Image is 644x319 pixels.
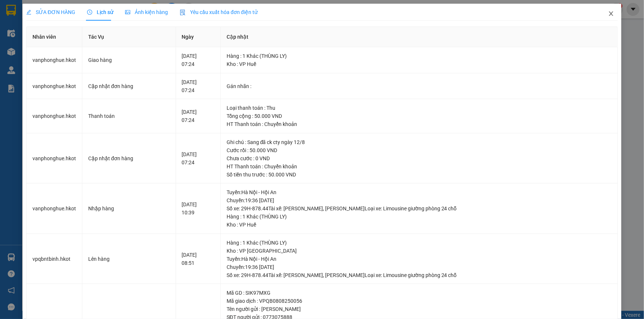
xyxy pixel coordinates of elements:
div: Kho : VP Huế [227,221,612,229]
div: [DATE] 10:39 [182,200,214,217]
div: Tuyến : Hà Nội - Hội An Chuyến: 19:36 [DATE] Số xe: 29H-878.44 Tài xế: [PERSON_NAME], [PERSON_NAM... [227,255,612,279]
div: [DATE] 07:24 [182,52,214,68]
span: picture [125,10,130,15]
th: Tác Vụ [82,27,176,47]
div: Ghi chú : Sang đã ck cty ngày 12/8 [227,138,612,146]
div: HT Thanh toán : Chuyển khoản [227,120,612,128]
div: [DATE] 08:51 [182,251,214,267]
th: Nhân viên [27,27,82,47]
div: HT Thanh toán : Chuyển khoản [227,162,612,171]
td: vanphonghue.hkot [27,133,82,184]
div: Thanh toán [88,112,170,120]
div: Loại thanh toán : Thu [227,104,612,112]
div: Mã GD : SIK97MXG [227,289,612,297]
img: icon [180,10,186,15]
div: Số tiền thu trước : 50.000 VND [227,171,612,179]
td: vanphonghue.hkot [27,47,82,73]
div: Kho : VP Huế [227,60,612,68]
td: vpqbntbinh.hkot [27,234,82,284]
div: Tuyến : Hà Nội - Hội An Chuyến: 19:36 [DATE] Số xe: 29H-878.44 Tài xế: [PERSON_NAME], [PERSON_NAM... [227,188,612,213]
div: Nhập hàng [88,204,170,213]
td: vanphonghue.hkot [27,99,82,133]
td: vanphonghue.hkot [27,73,82,99]
span: Yêu cầu xuất hóa đơn điện tử [180,9,258,15]
div: Tên người gửi : [PERSON_NAME] [227,305,612,313]
div: Hàng : 1 Khác (THÙNG LY) [227,239,612,247]
div: [DATE] 07:24 [182,108,214,124]
div: Cước rồi : 50.000 VND [227,146,612,154]
div: Hàng : 1 Khác (THÙNG LY) [227,52,612,60]
div: [DATE] 07:24 [182,78,214,94]
div: Lên hàng [88,255,170,263]
td: vanphonghue.hkot [27,183,82,234]
span: close [608,11,614,17]
div: Gán nhãn : [227,82,612,90]
div: Kho : VP [GEOGRAPHIC_DATA] [227,247,612,255]
span: edit [26,10,31,15]
div: Cập nhật đơn hàng [88,154,170,162]
span: Lịch sử [87,9,113,15]
div: Giao hàng [88,56,170,64]
th: Ngày [176,27,221,47]
div: Cập nhật đơn hàng [88,82,170,90]
button: Close [601,4,621,24]
span: SỬA ĐƠN HÀNG [26,9,75,15]
th: Cập nhật [221,27,618,47]
div: [DATE] 07:24 [182,150,214,166]
div: Chưa cước : 0 VND [227,154,612,162]
div: Hàng : 1 Khác (THÙNG LY) [227,213,612,221]
div: Tổng cộng : 50.000 VND [227,112,612,120]
span: clock-circle [87,10,92,15]
span: Ảnh kiện hàng [125,9,168,15]
div: Mã giao dịch : VPQB0808250056 [227,297,612,305]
